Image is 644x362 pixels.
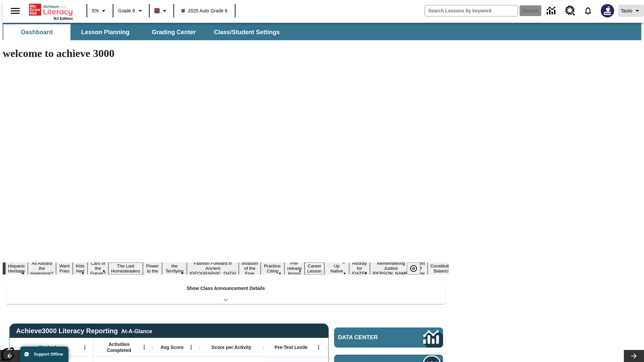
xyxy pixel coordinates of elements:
button: Support Offline [20,347,68,362]
button: Lesson carousel, Next [624,350,644,362]
button: Lesson Planning [72,24,139,40]
h1: welcome to achieve 3000 [3,47,449,60]
button: Dashboard [3,24,70,40]
button: Slide 7 Solar Power to the People [143,257,162,280]
button: Slide 6 The Last Homesteaders [108,262,143,275]
button: Slide 12 Pre-release lesson [284,260,305,277]
button: Profile/Settings [618,5,644,17]
button: Slide 14 Cooking Up Native Traditions [324,257,349,280]
span: Activities Completed [97,341,141,353]
span: Data Center [338,334,401,341]
button: Slide 2 All Aboard the Hyperloop? [28,260,56,277]
button: Slide 3 Do You Want Fries With That? [56,252,73,285]
div: SubNavbar [3,23,641,40]
div: Home [29,2,73,20]
div: SubNavbar [3,24,286,40]
img: Avatar [601,4,614,17]
p: Show Class Announcement Details [186,285,265,292]
a: Data Center [543,2,561,20]
span: Achieve3000 Literacy Reporting [16,327,152,335]
button: Slide 1 ¡Viva Hispanic Heritage Month! [5,257,28,280]
button: Slide 10 The Invasion of the Free CD [239,255,261,282]
span: Grade 6 [118,7,135,14]
button: Open side menu [5,1,25,21]
span: 2025 Auto Grade 6 [181,7,228,14]
span: Score per Activity [212,344,252,350]
button: Slide 11 Mixed Practice: Citing Evidence [261,257,284,280]
input: search field [425,5,518,16]
button: Slide 4 Dirty Jobs Kids Had To Do [73,252,88,285]
button: Language: EN, Select a language [89,5,111,17]
div: At-A-Glance [121,327,152,335]
span: Pre-Test Lexile [275,344,308,350]
button: Open Menu [139,342,149,352]
span: Tauto [621,7,632,14]
button: Class color is dark brown. Change class color [152,5,171,17]
button: Slide 8 Attack of the Terrifying Tomatoes [162,257,187,280]
div: Pause [407,262,427,275]
button: Grading Center [140,24,207,40]
a: Notifications [579,2,597,19]
button: Pause [407,262,420,275]
a: Home [29,3,73,16]
a: Data Center [334,327,443,348]
span: Avg Score [160,344,183,350]
button: Slide 15 Hooray for Constitution Day! [349,260,370,277]
button: Grade: Grade 6, Select a grade [115,5,147,17]
button: Class/Student Settings [209,24,285,40]
span: Student [39,344,56,350]
div: Show Class Announcement Details [6,281,445,304]
button: Open Menu [314,342,324,352]
button: Select a new avatar [597,2,618,19]
button: Open Menu [80,342,90,352]
button: Slide 18 The Constitution's Balancing Act [428,257,460,280]
span: Support Offline [34,352,63,357]
span: NJ Edition [54,16,73,20]
button: Slide 13 Career Lesson [305,262,324,275]
button: Open Menu [186,342,196,352]
button: Slide 9 Fashion Forward in Ancient Rome [187,260,239,277]
button: Slide 16 Remembering Justice O'Connor [370,260,412,277]
button: Slide 5 Cars of the Future? [88,260,108,277]
a: Resource Center, Will open in new tab [561,2,579,20]
span: EN [92,7,99,14]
